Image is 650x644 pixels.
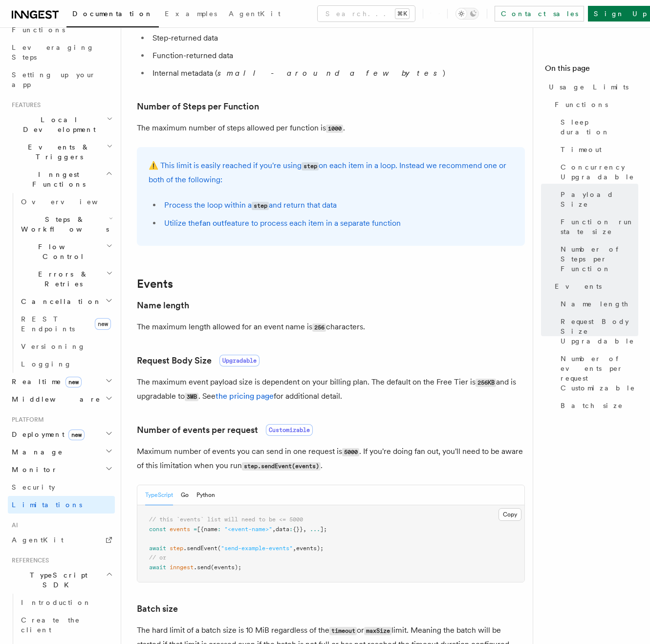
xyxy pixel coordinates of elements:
a: fan out [199,218,224,228]
span: Platform [8,416,44,424]
span: Upgradable [219,355,260,366]
span: , [303,526,306,533]
span: ... [310,526,320,533]
span: (events); [211,564,241,571]
span: const [149,526,166,533]
button: Toggle dark mode [455,8,479,20]
button: Monitor [8,461,115,478]
span: Limitations [12,501,82,509]
a: the pricing page [216,391,274,401]
span: Name length [561,299,629,309]
button: Middleware [8,390,115,408]
span: Events & Triggers [8,142,107,162]
span: Functions [555,100,608,109]
span: AgentKit [229,10,281,18]
h4: On this page [545,63,638,78]
button: TypeScript SDK [8,566,115,594]
kbd: ⌘K [395,9,409,19]
code: 256 [312,323,326,332]
span: References [8,557,49,564]
code: 256KB [476,379,496,387]
span: Payload Size [561,190,638,209]
span: Events [555,281,602,291]
span: new [95,318,111,330]
span: Leveraging Steps [12,43,94,61]
span: , [293,545,296,552]
span: data [276,526,289,533]
a: Number of Steps per Function [557,240,638,278]
span: Sleep duration [561,117,638,137]
button: Search...⌘K [318,6,415,21]
button: Python [196,485,215,505]
button: Go [181,485,189,505]
span: Request Body Size Upgradable [561,317,638,346]
a: Leveraging Steps [8,39,115,66]
span: Overview [21,198,122,206]
a: Function run state size [557,213,638,240]
code: 5000 [342,448,359,456]
a: AgentKit [223,3,286,26]
li: Step-returned data [150,31,525,45]
span: Concurrency Upgradable [561,162,638,182]
code: maxSize [364,627,391,635]
span: // this `events` list will need to be <= 5000 [149,516,303,523]
a: Request Body Size Upgradable [557,313,638,350]
li: Process the loop within a and return that data [161,198,513,213]
span: , [272,526,276,533]
span: await [149,564,166,571]
a: Introduction [17,594,115,611]
span: .send [194,564,211,571]
a: Events [137,277,173,291]
span: Usage Limits [549,82,628,92]
p: ⚠️ This limit is easily reached if you're using on each item in a loop. Instead we recommend one ... [149,159,513,187]
div: Inngest Functions [8,193,115,373]
span: Function run state size [561,217,638,236]
button: TypeScript [145,485,173,505]
li: Internal metadata ( ) [150,66,525,80]
span: events [170,526,190,533]
a: Sleep duration [557,113,638,141]
span: Features [8,101,41,109]
span: {}} [293,526,303,533]
button: Events & Triggers [8,138,115,166]
code: step [302,162,319,171]
span: ( [217,545,221,552]
li: Function-returned data [150,49,525,63]
span: .sendEvent [183,545,217,552]
a: Documentation [66,3,159,27]
span: Middleware [8,394,101,404]
a: REST Endpointsnew [17,310,115,338]
span: Inngest Functions [8,170,106,189]
code: 3MB [185,393,198,401]
button: Local Development [8,111,115,138]
a: Contact sales [495,6,584,21]
span: TypeScript SDK [8,570,106,590]
span: Timeout [561,145,602,154]
span: await [149,545,166,552]
a: Logging [17,355,115,373]
span: Examples [165,10,217,18]
a: Number of Steps per Function [137,100,259,113]
span: : [289,526,293,533]
span: Documentation [72,10,153,18]
a: Number of events per requestCustomizable [137,423,313,437]
a: Events [551,278,638,295]
li: Utilize the feature to process each item in a separate function [161,216,513,230]
span: Logging [21,360,72,368]
p: The maximum event payload size is dependent on your billing plan. The default on the Free Tier is... [137,375,525,404]
span: [{name [197,526,217,533]
span: Monitor [8,465,58,474]
span: new [68,429,85,440]
span: Create the client [21,616,80,634]
button: Cancellation [17,293,115,310]
a: Examples [159,3,223,26]
span: AI [8,521,18,529]
a: Create the client [17,611,115,639]
span: Deployment [8,429,85,439]
a: Payload Size [557,186,638,213]
a: Setting up your app [8,66,115,93]
button: Deploymentnew [8,426,115,443]
span: Errors & Retries [17,269,106,289]
span: Introduction [21,599,91,606]
span: events); [296,545,324,552]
